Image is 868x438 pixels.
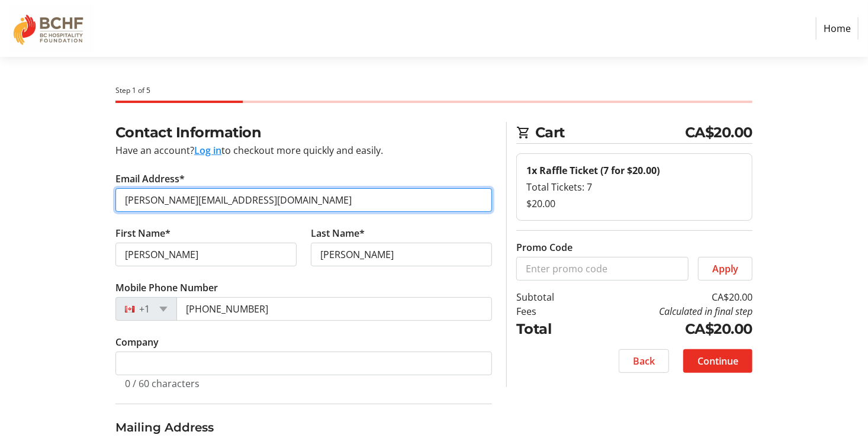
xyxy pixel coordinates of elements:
td: Fees [516,304,584,318]
td: Subtotal [516,290,584,304]
a: Home [816,17,859,40]
span: Apply [712,262,738,276]
td: CA$20.00 [584,318,753,340]
label: Last Name* [311,226,365,240]
strong: 1x Raffle Ticket (7 for $20.00) [526,164,660,177]
button: Apply [698,257,753,281]
div: Total Tickets: 7 [526,180,742,194]
button: Continue [683,349,753,373]
td: Total [516,318,584,340]
div: Step 1 of 5 [115,85,753,96]
div: $20.00 [526,197,742,211]
span: Continue [697,354,738,368]
td: CA$20.00 [584,290,753,304]
label: Email Address* [115,172,185,186]
label: Company [115,335,159,349]
label: Promo Code [516,240,573,255]
img: BC Hospitality Foundation's Logo [9,5,94,52]
span: CA$20.00 [685,122,753,143]
span: Back [633,354,655,368]
h2: Contact Information [115,122,492,143]
tr-character-limit: 0 / 60 characters [125,377,200,390]
label: First Name* [115,226,171,240]
div: Have an account? to checkout more quickly and easily. [115,143,492,157]
input: Enter promo code [516,257,689,281]
button: Log in [194,143,221,157]
h3: Mailing Address [115,418,492,436]
input: (506) 234-5678 [176,297,492,321]
span: Cart [535,122,685,143]
label: Mobile Phone Number [115,281,218,295]
td: Calculated in final step [584,304,753,318]
button: Back [619,349,669,373]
